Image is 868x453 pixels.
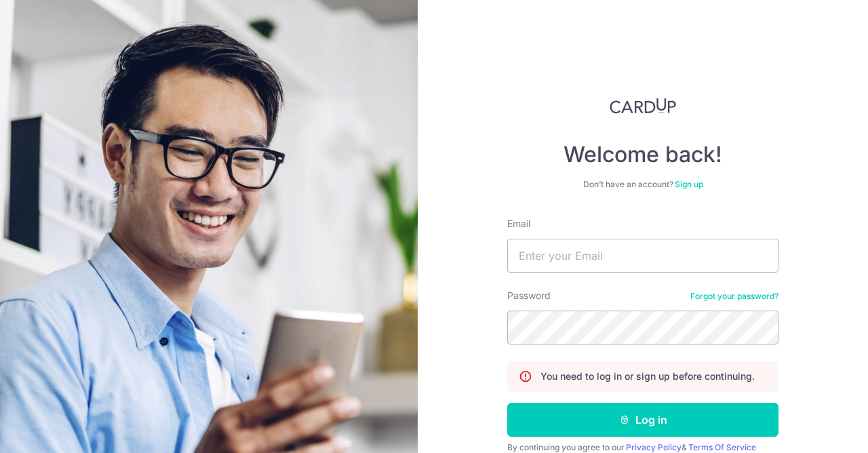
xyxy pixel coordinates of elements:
div: By continuing you agree to our & [507,442,778,453]
h4: Welcome back! [507,141,778,168]
img: CardUp Logo [610,98,676,114]
div: Don’t have an account? [507,179,778,190]
a: Privacy Policy [626,442,682,452]
input: Enter your Email [507,239,778,273]
label: Password [507,289,551,302]
button: Log in [507,403,778,437]
a: Forgot your password? [690,291,778,302]
a: Sign up [675,179,703,189]
label: Email [507,217,530,231]
p: You need to log in or sign up before continuing. [540,370,755,383]
a: Terms Of Service [688,442,756,452]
